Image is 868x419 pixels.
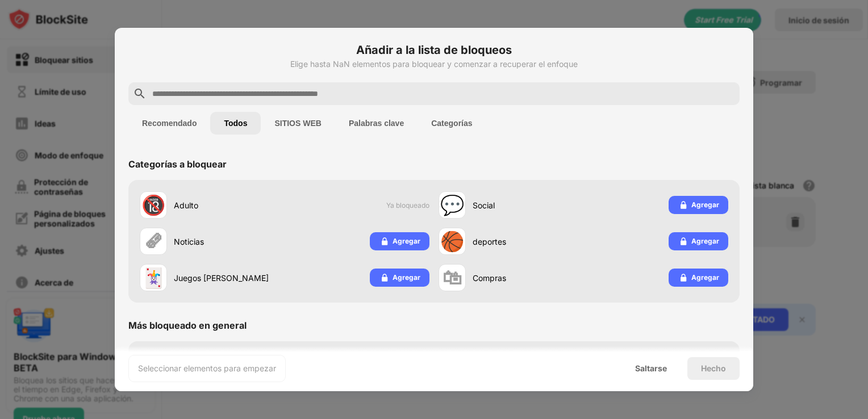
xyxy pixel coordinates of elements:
div: 🗞 [144,230,163,253]
div: 🏀 [440,230,464,253]
div: Noticias [174,236,285,248]
div: Agregar [393,272,420,283]
div: Hecho [701,364,726,373]
div: 🛍 [443,266,462,290]
div: Categorías a bloquear [128,158,227,170]
div: Seleccionar elementos para empezar [138,363,276,374]
div: Saltarse [635,364,667,373]
h6: Añadir a la lista de bloqueos [128,41,740,58]
div: 🃏 [141,266,165,290]
div: Adulto [174,199,285,211]
button: Categorías [418,112,486,135]
div: Elige hasta NaN elementos para bloquear y comenzar a recuperar el enfoque [128,60,740,69]
div: 💬 [440,194,464,217]
div: Social [473,199,583,211]
div: Agregar [691,199,719,211]
div: deportes [473,236,583,248]
div: Más bloqueado en general [128,320,247,331]
div: Agregar [393,236,420,247]
img: search.svg [133,87,147,100]
div: 🔞 [141,194,165,217]
button: SITIOS WEB [261,112,335,135]
div: Juegos [PERSON_NAME] [174,272,285,284]
span: Ya bloqueado [386,201,429,209]
div: Agregar [691,272,719,283]
button: Palabras clave [335,112,418,135]
button: Todos [210,112,261,135]
div: Agregar [691,236,719,247]
div: Compras [473,272,583,284]
button: Recomendado [128,112,210,135]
